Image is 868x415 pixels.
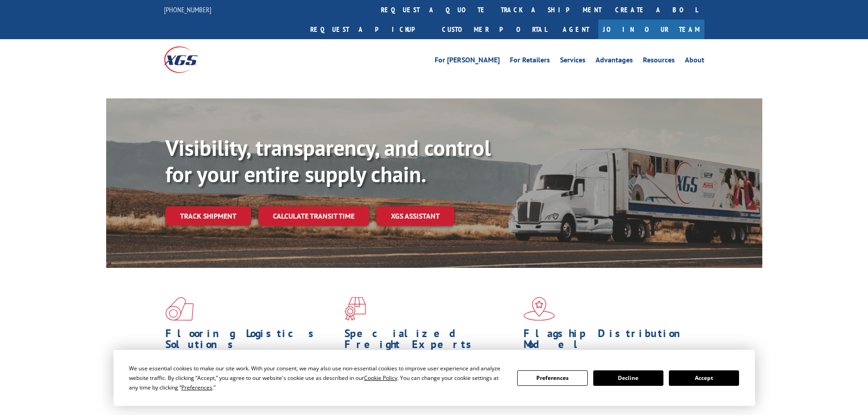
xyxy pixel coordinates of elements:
[113,350,755,406] div: Cookie Consent Prompt
[524,328,696,354] h1: Flagship Distribution Model
[517,370,587,386] button: Preferences
[643,56,675,67] a: Resources
[344,328,517,354] h1: Specialized Freight Experts
[685,56,704,67] a: About
[181,384,212,391] span: Preferences
[344,297,366,321] img: xgs-icon-focused-on-flooring-red
[376,206,454,226] a: XGS ASSISTANT
[165,133,491,188] b: Visibility, transparency, and control for your entire supply chain.
[435,56,500,67] a: For [PERSON_NAME]
[165,206,251,225] a: Track shipment
[165,297,194,321] img: xgs-icon-total-supply-chain-intelligence-red
[165,328,338,354] h1: Flooring Logistics Solutions
[303,20,435,39] a: Request a pickup
[258,206,369,226] a: Calculate transit time
[129,364,506,392] div: We use essential cookies to make our site work. With your consent, we may also use non-essential ...
[598,20,704,39] a: Join Our Team
[435,20,554,39] a: Customer Portal
[164,5,211,14] a: [PHONE_NUMBER]
[593,370,663,386] button: Decline
[510,56,550,67] a: For Retailers
[554,20,598,39] a: Agent
[524,297,555,321] img: xgs-icon-flagship-distribution-model-red
[669,370,739,386] button: Accept
[596,56,633,67] a: Advantages
[560,56,586,67] a: Services
[364,374,397,382] span: Cookie Policy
